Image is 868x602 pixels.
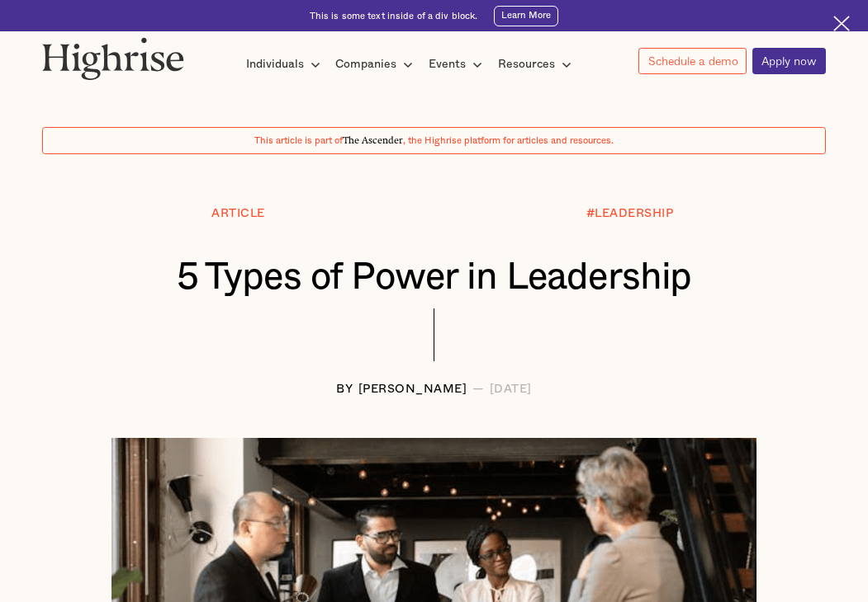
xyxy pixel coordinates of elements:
div: Events [429,54,466,74]
div: [DATE] [490,383,532,396]
div: Companies [335,54,396,74]
div: BY [336,383,353,396]
div: — [472,383,485,396]
div: Resources [498,54,576,74]
div: [PERSON_NAME] [358,383,467,396]
div: This is some text inside of a div block. [310,10,478,22]
div: Article [211,207,265,220]
a: Apply now [752,48,826,74]
span: , the Highrise platform for articles and resources. [403,136,614,145]
a: Learn More [494,6,559,26]
div: #LEADERSHIP [586,207,674,220]
span: This article is part of [254,136,343,145]
span: The Ascender [343,133,403,143]
div: Companies [335,54,418,74]
div: Resources [498,54,555,74]
img: Cross icon [833,16,849,31]
h1: 5 Types of Power in Leadership [76,256,793,298]
div: Individuals [246,54,304,74]
div: Events [429,54,487,74]
a: Schedule a demo [638,48,747,74]
div: Individuals [246,54,325,74]
img: Highrise logo [42,37,183,80]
